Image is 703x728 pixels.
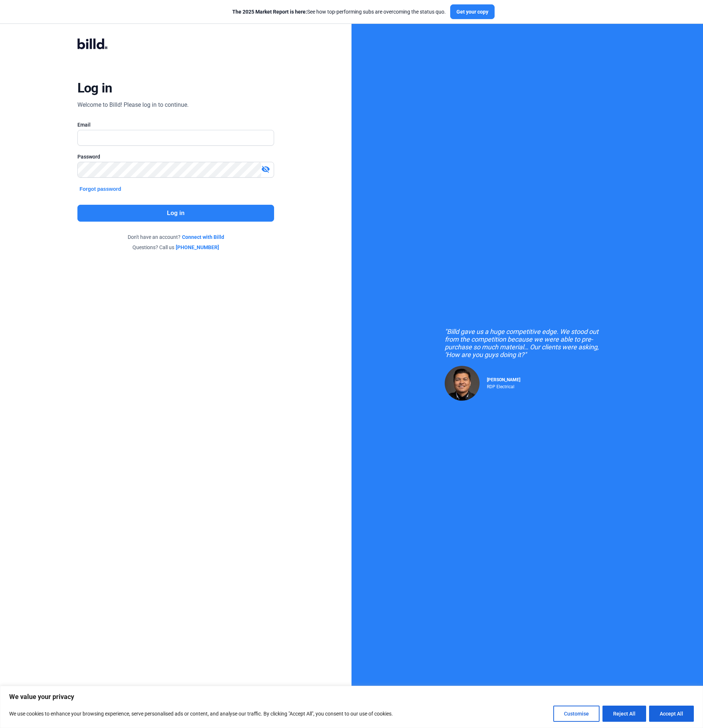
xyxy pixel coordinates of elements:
[77,153,274,160] div: Password
[487,382,520,389] div: RDP Electrical
[77,185,124,193] button: Forgot password
[77,205,274,222] button: Log in
[602,706,646,722] button: Reject All
[450,4,495,19] button: Get your copy
[261,165,270,174] mat-icon: visibility_off
[182,233,224,241] a: Connect with Billd
[77,233,274,241] div: Don't have an account?
[232,9,307,15] span: The 2025 Market Report is here:
[649,706,694,722] button: Accept All
[9,692,694,701] p: We value your privacy
[487,377,520,382] span: [PERSON_NAME]
[553,706,600,722] button: Customise
[445,366,480,401] img: Raul Pacheco
[77,80,112,96] div: Log in
[9,709,393,718] p: We use cookies to enhance your browsing experience, serve personalised ads or content, and analys...
[176,244,219,251] a: [PHONE_NUMBER]
[77,121,274,128] div: Email
[232,8,446,15] div: See how top-performing subs are overcoming the status quo.
[77,101,189,109] div: Welcome to Billd! Please log in to continue.
[445,328,610,358] div: "Billd gave us a huge competitive edge. We stood out from the competition because we were able to...
[77,244,274,251] div: Questions? Call us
